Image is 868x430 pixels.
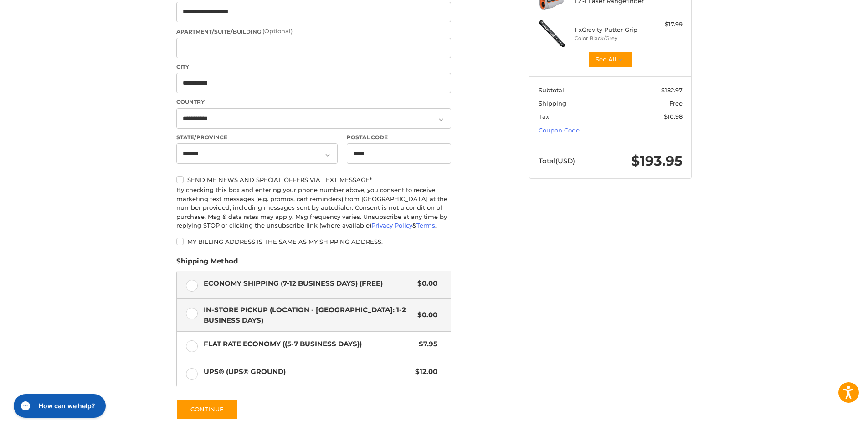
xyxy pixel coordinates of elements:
[347,133,452,142] label: Postal Code
[575,35,644,42] li: Color Black/Grey
[371,222,412,229] a: Privacy Policy
[539,113,549,120] span: Tax
[416,222,435,229] a: Terms
[539,157,575,165] span: Total (USD)
[9,391,108,421] iframe: Gorgias live chat messenger
[262,27,293,35] small: (Optional)
[575,26,644,33] h4: 1 x Gravity Putter Grip
[664,113,683,120] span: $10.98
[176,399,238,420] button: Continue
[631,152,683,169] span: $193.95
[176,98,451,106] label: Country
[204,367,411,377] span: UPS® (UPS® Ground)
[176,133,338,142] label: State/Province
[413,310,437,320] span: $0.00
[539,86,564,94] span: Subtotal
[204,305,413,325] span: In-Store Pickup (Location - [GEOGRAPHIC_DATA]: 1-2 BUSINESS DAYS)
[411,367,437,377] span: $12.00
[588,51,633,68] button: See All
[204,278,413,289] span: Economy Shipping (7-12 Business Days) (Free)
[414,339,437,349] span: $7.95
[539,126,580,134] a: Coupon Code
[176,63,451,71] label: City
[176,27,451,36] label: Apartment/Suite/Building
[176,186,451,230] div: By checking this box and entering your phone number above, you consent to receive marketing text ...
[176,256,238,271] legend: Shipping Method
[661,86,683,94] span: $182.97
[647,20,683,29] div: $17.99
[176,238,451,245] label: My billing address is the same as my shipping address.
[539,100,566,107] span: Shipping
[176,176,451,183] label: Send me news and special offers via text message*
[413,278,437,289] span: $0.00
[669,100,683,107] span: Free
[204,339,415,349] span: Flat Rate Economy ((5-7 Business Days))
